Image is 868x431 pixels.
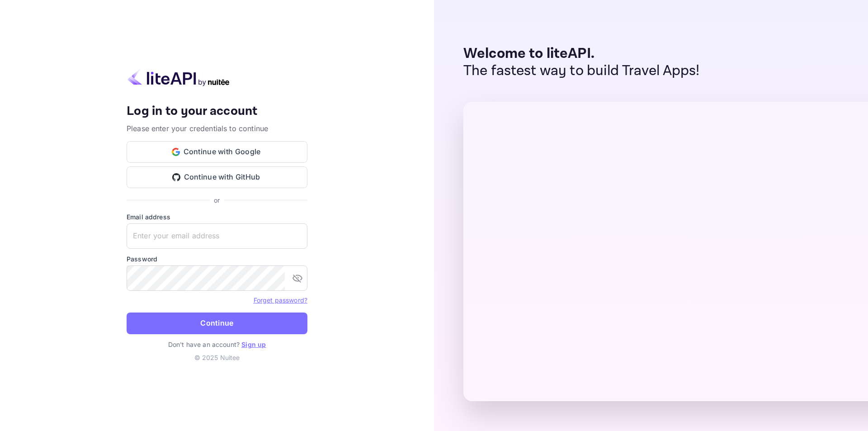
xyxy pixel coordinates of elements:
a: Sign up [241,341,266,348]
p: Please enter your credentials to continue [127,123,307,134]
label: Email address [127,212,307,222]
button: toggle password visibility [288,269,307,287]
label: Password [127,254,307,264]
input: Enter your email address [127,223,307,249]
a: Forget password? [254,296,307,304]
button: Continue with GitHub [127,166,307,188]
p: or [214,195,220,205]
a: Forget password? [254,295,307,304]
img: liteapi [127,69,231,86]
p: Don't have an account? [127,340,307,349]
p: The fastest way to build Travel Apps! [463,62,700,80]
button: Continue [127,313,307,334]
p: Welcome to liteAPI. [463,45,700,62]
h4: Log in to your account [127,104,307,119]
button: Continue with Google [127,141,307,163]
p: © 2025 Nuitee [127,353,307,362]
